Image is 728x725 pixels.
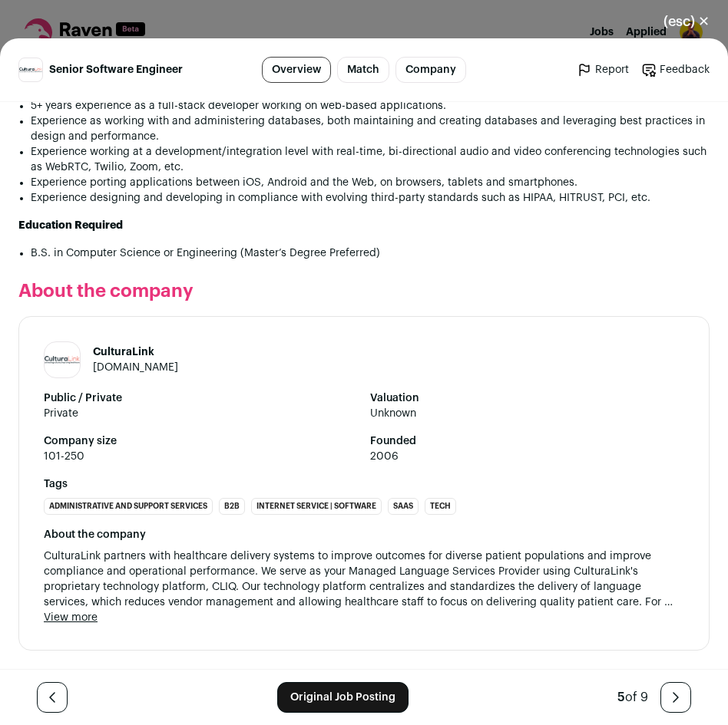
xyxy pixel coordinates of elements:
li: Experience designing and developing in compliance with evolving third-party standards such as HIP... [31,190,710,206]
li: Experience porting applications between iOS, Android and the Web, on browsers, tablets and smartp... [31,175,710,190]
strong: Company size [44,433,358,449]
button: Close modal [645,5,728,38]
a: Feedback [641,62,710,77]
li: 5+ years experience as a full-stack developer working on web-based applications. [31,98,710,114]
h2: About the company [18,279,710,304]
span: CulturaLink partners with healthcare delivery systems to improve outcomes for diverse patient pop... [44,549,684,610]
span: Private [44,406,358,421]
a: Original Job Posting [277,682,409,713]
span: 101-250 [44,449,358,464]
strong: Education Required [18,220,123,231]
a: Report [577,62,629,77]
li: SaaS [388,498,419,515]
li: B.S. in Computer Science or Engineering (Master’s Degree Preferred) [31,246,710,261]
strong: Valuation [370,391,684,406]
li: B2B [219,498,245,515]
span: Unknown [370,406,684,421]
strong: Founded [370,433,684,449]
a: Company [395,57,466,83]
span: 2006 [370,449,684,464]
span: 5 [617,691,625,704]
button: View more [44,610,98,625]
img: b1c1fd06c8eab454017bf26fd6659ca070fa9aada36e653a34424278d7ff39ca.png [45,356,80,364]
li: Tech [425,498,456,515]
img: b1c1fd06c8eab454017bf26fd6659ca070fa9aada36e653a34424278d7ff39ca.png [19,68,42,72]
li: Experience working at a development/integration level with real-time, bi-directional audio and vi... [31,144,710,175]
li: Administrative and Support Services [44,498,213,515]
a: [DOMAIN_NAME] [93,362,178,373]
span: Senior Software Engineer [49,62,183,77]
strong: Tags [44,476,684,492]
div: About the company [44,527,684,542]
strong: Public / Private [44,391,358,406]
li: Internet Service | Software [251,498,382,515]
div: of 9 [617,688,648,707]
h1: CulturaLink [93,344,178,360]
a: Overview [262,57,331,83]
li: Experience as working with and administering databases, both maintaining and creating databases a... [31,114,710,144]
a: Match [337,57,389,83]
